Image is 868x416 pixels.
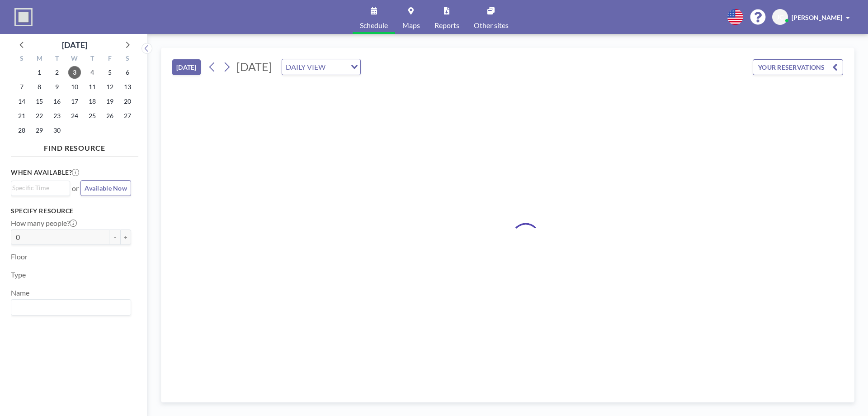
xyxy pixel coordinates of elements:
span: [DATE] [236,60,272,73]
div: Search for option [282,59,360,75]
span: Maps [402,22,420,29]
span: JC [777,13,783,21]
span: Monday, September 22, 2025 [33,110,46,122]
span: Monday, September 8, 2025 [33,81,46,93]
span: Sunday, September 21, 2025 [15,110,28,122]
span: Tuesday, September 2, 2025 [51,66,63,79]
label: How many people? [11,219,77,228]
div: F [101,53,118,65]
span: Sunday, September 14, 2025 [15,95,28,108]
span: Wednesday, September 3, 2025 [68,66,81,79]
span: Tuesday, September 16, 2025 [51,95,63,108]
div: T [48,53,66,65]
img: organization-logo [14,8,33,26]
label: Type [11,270,26,279]
div: S [13,53,31,65]
input: Search for option [12,183,65,193]
span: Thursday, September 4, 2025 [86,66,99,79]
span: Monday, September 29, 2025 [33,124,46,137]
span: DAILY VIEW [284,61,327,73]
div: Search for option [11,300,131,315]
button: [DATE] [172,59,201,75]
span: Monday, September 15, 2025 [33,95,46,108]
span: Saturday, September 20, 2025 [121,95,134,108]
span: or [72,184,79,193]
span: Tuesday, September 9, 2025 [51,81,63,93]
input: Search for option [328,61,345,73]
span: Tuesday, September 23, 2025 [51,110,63,122]
h3: Specify resource [11,207,131,215]
div: W [66,53,84,65]
span: Saturday, September 27, 2025 [121,110,134,122]
div: S [118,53,136,65]
label: Floor [11,252,28,261]
span: Other sites [474,22,509,29]
button: + [120,230,131,245]
span: Thursday, September 11, 2025 [86,81,99,93]
span: Wednesday, September 17, 2025 [68,95,81,108]
span: Saturday, September 6, 2025 [121,66,134,79]
button: - [109,230,120,245]
span: [PERSON_NAME] [792,14,842,21]
span: Available Now [85,184,127,192]
div: T [83,53,101,65]
span: Thursday, September 18, 2025 [86,95,99,108]
button: YOUR RESERVATIONS [753,59,843,75]
button: Available Now [80,180,131,196]
span: Reports [434,22,459,29]
span: Thursday, September 25, 2025 [86,110,99,122]
span: Friday, September 12, 2025 [104,81,116,93]
span: Tuesday, September 30, 2025 [51,124,63,137]
span: Wednesday, September 24, 2025 [68,110,81,122]
span: Sunday, September 7, 2025 [15,81,28,93]
div: Search for option [11,181,70,195]
input: Search for option [12,301,126,313]
span: Wednesday, September 10, 2025 [68,81,81,93]
span: Saturday, September 13, 2025 [121,81,134,93]
h4: FIND RESOURCE [11,140,138,153]
span: Sunday, September 28, 2025 [15,124,28,137]
label: Name [11,288,29,297]
span: Friday, September 5, 2025 [104,66,116,79]
span: Friday, September 19, 2025 [104,95,116,108]
span: Monday, September 1, 2025 [33,66,46,79]
div: M [31,53,48,65]
div: [DATE] [62,38,87,51]
span: Schedule [360,22,388,29]
span: Friday, September 26, 2025 [104,110,116,122]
